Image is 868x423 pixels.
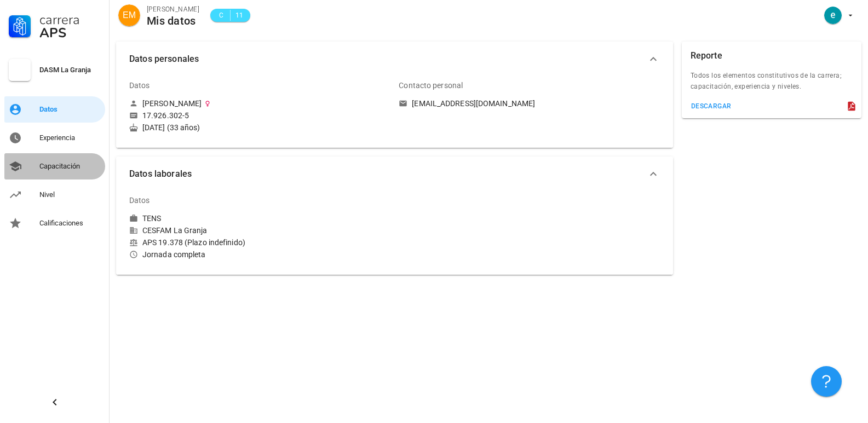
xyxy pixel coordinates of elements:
span: Datos laborales [129,166,647,182]
div: avatar [118,4,140,26]
button: Datos laborales [116,157,673,192]
span: C [217,10,226,21]
div: Jornada completa [129,250,390,259]
div: Reporte [691,42,722,70]
div: DASM La Granja [39,66,101,74]
div: CESFAM La Granja [129,225,390,235]
button: descargar [686,98,736,114]
div: [DATE] (33 años) [129,123,390,132]
div: avatar [824,7,842,24]
div: Carrera [39,13,101,26]
div: APS [39,26,101,39]
div: Contacto personal [399,72,463,98]
button: Datos personales [116,42,673,77]
span: EM [123,4,136,26]
a: Capacitación [4,153,105,179]
div: [PERSON_NAME] [142,98,202,108]
div: TENS [142,213,161,223]
div: 17.926.302-5 [142,111,189,120]
a: Nivel [4,182,105,208]
a: [EMAIL_ADDRESS][DOMAIN_NAME] [399,98,659,108]
span: Datos personales [129,51,647,67]
div: Experiencia [39,134,101,142]
div: APS 19.378 (Plazo indefinido) [129,237,390,247]
div: Calificaciones [39,219,101,228]
div: Datos [129,187,150,213]
div: Todos los elementos constitutivos de la carrera; capacitación, experiencia y niveles. [682,70,861,98]
div: descargar [691,102,732,110]
span: 11 [235,10,244,21]
a: Datos [4,96,105,123]
a: Calificaciones [4,210,105,236]
div: Mis datos [147,15,199,27]
div: [PERSON_NAME] [147,4,199,15]
div: Datos [39,105,101,114]
a: Experiencia [4,125,105,151]
div: [EMAIL_ADDRESS][DOMAIN_NAME] [412,98,535,108]
div: Capacitación [39,162,101,171]
div: Nivel [39,190,101,199]
div: Datos [129,72,150,98]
